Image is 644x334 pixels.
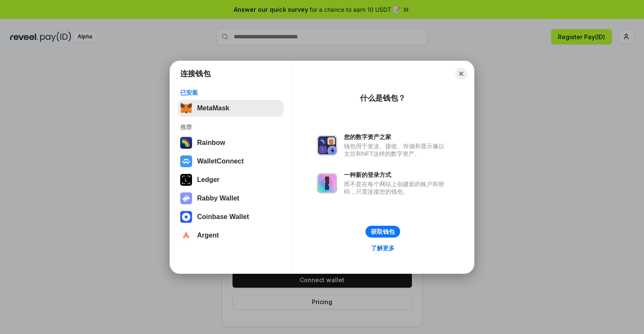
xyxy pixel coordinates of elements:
img: svg+xml,%3Csvg%20xmlns%3D%22http%3A%2F%2Fwww.w3.org%2F2000%2Fsvg%22%20fill%3D%22none%22%20viewBox... [180,192,192,204]
div: 了解更多 [371,244,395,252]
img: svg+xml,%3Csvg%20fill%3D%22none%22%20height%3D%2233%22%20viewBox%3D%220%200%2035%2033%22%20width%... [180,102,192,114]
div: 一种新的登录方式 [344,171,449,179]
div: MetaMask [197,104,229,112]
a: 了解更多 [366,243,400,254]
button: MetaMask [178,100,284,117]
div: 什么是钱包？ [360,93,406,103]
img: svg+xml,%3Csvg%20width%3D%2228%22%20height%3D%2228%22%20viewBox%3D%220%200%2028%2028%22%20fill%3D... [180,155,192,167]
button: Argent [178,227,284,244]
div: 已安装 [180,89,281,96]
div: 获取钱包 [371,228,395,235]
div: Rabby Wallet [197,195,239,202]
div: Rainbow [197,139,225,147]
button: Close [455,68,467,80]
div: Argent [197,232,219,239]
img: svg+xml,%3Csvg%20width%3D%22120%22%20height%3D%22120%22%20viewBox%3D%220%200%20120%20120%22%20fil... [180,137,192,149]
img: svg+xml,%3Csvg%20xmlns%3D%22http%3A%2F%2Fwww.w3.org%2F2000%2Fsvg%22%20width%3D%2228%22%20height%3... [180,174,192,186]
button: Rainbow [178,134,284,151]
button: Coinbase Wallet [178,208,284,225]
div: WalletConnect [197,158,244,165]
h1: 连接钱包 [180,69,211,79]
div: 而不是在每个网站上创建新的账户和密码，只需连接您的钱包。 [344,180,449,195]
div: 推荐 [180,123,281,131]
div: Ledger [197,176,219,184]
div: 钱包用于发送、接收、存储和显示像以太坊和NFT这样的数字资产。 [344,142,449,158]
img: svg+xml,%3Csvg%20xmlns%3D%22http%3A%2F%2Fwww.w3.org%2F2000%2Fsvg%22%20fill%3D%22none%22%20viewBox... [317,135,337,155]
button: 获取钱包 [365,226,400,238]
div: 您的数字资产之家 [344,133,449,141]
img: svg+xml,%3Csvg%20xmlns%3D%22http%3A%2F%2Fwww.w3.org%2F2000%2Fsvg%22%20fill%3D%22none%22%20viewBox... [317,173,337,193]
div: Coinbase Wallet [197,213,249,221]
img: svg+xml,%3Csvg%20width%3D%2228%22%20height%3D%2228%22%20viewBox%3D%220%200%2028%2028%22%20fill%3D... [180,230,192,241]
button: Ledger [178,171,284,188]
img: svg+xml,%3Csvg%20width%3D%2228%22%20height%3D%2228%22%20viewBox%3D%220%200%2028%2028%22%20fill%3D... [180,211,192,223]
button: WalletConnect [178,153,284,170]
button: Rabby Wallet [178,190,284,207]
